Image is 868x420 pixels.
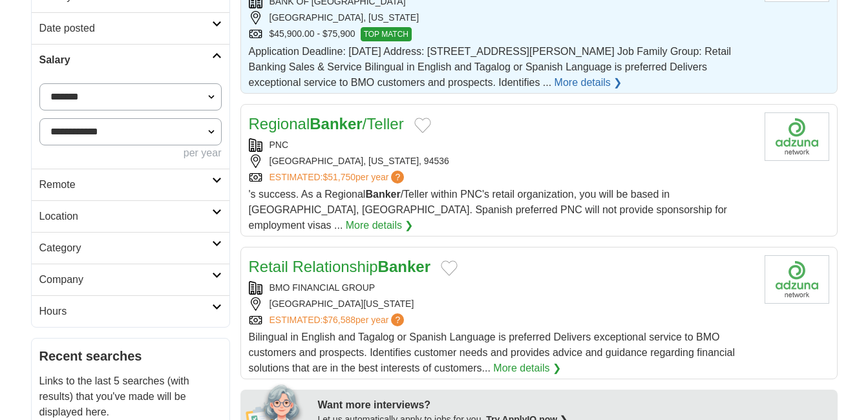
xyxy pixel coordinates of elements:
[249,258,430,275] a: Retail RelationshipBanker
[310,115,362,132] strong: Banker
[39,177,212,193] h2: Remote
[32,169,229,200] a: Remote
[32,232,229,264] a: Category
[441,260,458,276] button: Add to favorite jobs
[39,346,222,366] h2: Recent searches
[270,171,407,184] a: ESTIMATED:$51,750per year?
[32,200,229,232] a: Location
[39,373,222,420] p: Links to the last 5 searches (with results) that you've made will be displayed here.
[249,281,754,295] div: BMO FINANCIAL GROUP
[39,272,212,288] h2: Company
[39,240,212,256] h2: Category
[391,171,404,184] span: ?
[39,21,212,36] h2: Date posted
[323,172,355,182] span: $51,750
[32,44,229,76] a: Salary
[39,145,222,161] div: per year
[249,11,754,25] div: [GEOGRAPHIC_DATA], [US_STATE]
[249,27,754,41] div: $45,900.00 - $75,900
[391,313,404,326] span: ?
[270,140,289,150] a: PNC
[249,115,404,132] a: RegionalBanker/Teller
[249,154,754,168] div: [GEOGRAPHIC_DATA], [US_STATE], 94536
[32,264,229,295] a: Company
[346,218,414,233] a: More details ❯
[39,304,212,319] h2: Hours
[323,315,355,325] span: $76,588
[414,118,431,133] button: Add to favorite jobs
[378,258,430,275] strong: Banker
[249,297,754,311] div: [GEOGRAPHIC_DATA][US_STATE]
[249,331,735,373] span: Bilingual in English and Tagalog or Spanish Language is preferred Delivers exceptional service to...
[361,27,412,41] span: TOP MATCH
[765,255,829,304] img: Company logo
[493,361,561,376] a: More details ❯
[32,295,229,327] a: Hours
[32,12,229,44] a: Date posted
[249,46,732,88] span: Application Deadline: [DATE] Address: [STREET_ADDRESS][PERSON_NAME] Job Family Group: Retail Bank...
[318,397,830,413] div: Want more interviews?
[249,189,727,231] span: 's success. As a Regional /Teller within PNC's retail organization, you will be based in [GEOGRAP...
[39,209,212,224] h2: Location
[270,313,407,327] a: ESTIMATED:$76,588per year?
[555,75,622,90] a: More details ❯
[765,112,829,161] img: PNC Bank NA logo
[365,189,400,200] strong: Banker
[39,52,212,68] h2: Salary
